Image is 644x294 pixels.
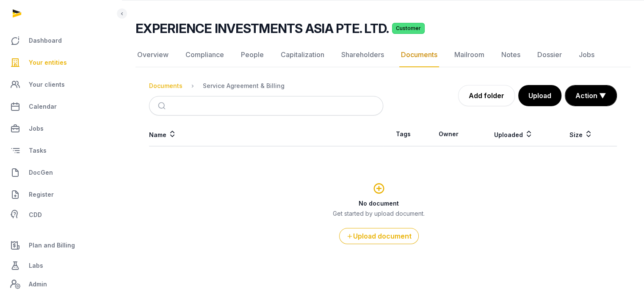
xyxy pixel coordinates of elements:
[7,206,115,223] a: CDD
[7,74,115,95] a: Your clients
[577,43,596,67] a: Jobs
[29,240,75,250] span: Plan and Billing
[424,122,473,146] th: Owner
[203,82,285,90] div: Service Agreement & Billing
[518,85,561,106] button: Upload
[399,43,439,67] a: Documents
[29,146,47,156] span: Tasks
[554,122,609,146] th: Size
[7,96,115,117] a: Calendar
[339,228,419,244] button: Upload document
[279,43,326,67] a: Capitalization
[7,184,115,205] a: Register
[7,140,115,161] a: Tasks
[392,23,425,34] span: Customer
[29,58,67,68] span: Your entities
[149,209,608,218] p: Get started by upload document.
[29,190,54,200] span: Register
[29,168,53,178] span: DocGen
[536,43,564,67] a: Dossier
[135,43,170,67] a: Overview
[500,43,522,67] a: Notes
[458,85,515,106] a: Add folder
[149,76,383,96] nav: Breadcrumb
[135,21,389,36] h2: EXPERIENCE INVESTMENTS ASIA PTE. LTD.
[29,124,44,134] span: Jobs
[453,43,486,67] a: Mailroom
[7,52,115,73] a: Your entities
[29,102,57,112] span: Calendar
[7,30,115,51] a: Dashboard
[149,82,182,90] div: Documents
[565,85,616,106] button: Action ▼
[149,122,383,146] th: Name
[184,43,226,67] a: Compliance
[7,256,115,276] a: Labs
[153,96,173,115] button: Submit
[29,210,42,220] span: CDD
[340,43,386,67] a: Shareholders
[149,199,608,208] h3: No document
[7,118,115,139] a: Jobs
[29,261,43,271] span: Labs
[473,122,554,146] th: Uploaded
[383,122,424,146] th: Tags
[7,276,115,293] a: Admin
[7,162,115,183] a: DocGen
[29,279,47,289] span: Admin
[7,235,115,256] a: Plan and Billing
[239,43,265,67] a: People
[29,36,62,46] span: Dashboard
[29,80,65,90] span: Your clients
[135,43,630,67] nav: Tabs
